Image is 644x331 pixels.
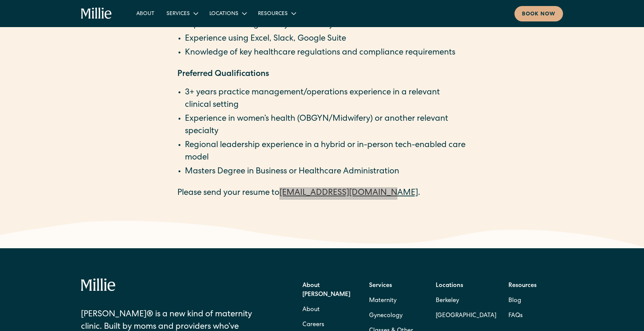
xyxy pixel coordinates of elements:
div: Resources [258,10,288,18]
li: Knowledge of key healthcare regulations and compliance requirements [185,47,467,59]
a: Book now [514,6,563,21]
li: Experience using Excel, Slack, Google Suite [185,33,467,46]
div: Services [166,10,190,18]
a: [GEOGRAPHIC_DATA] [436,308,496,323]
a: Berkeley [436,293,496,308]
a: About [130,7,160,20]
li: Experience in women’s health (OBGYN/Midwifery) or another relevant specialty [185,113,467,138]
strong: Preferred Qualifications [177,70,269,79]
strong: Services [369,283,392,289]
div: Resources [252,7,301,20]
a: About [302,302,320,317]
strong: Locations [436,283,463,289]
div: Book now [522,11,555,18]
a: [EMAIL_ADDRESS][DOMAIN_NAME] [279,189,418,197]
a: Gynecology [369,308,403,323]
div: Locations [203,7,252,20]
a: FAQs [508,308,523,323]
p: Please send your resume to . [177,187,467,200]
a: home [81,8,112,20]
div: Locations [209,10,238,18]
li: 3+ years practice management/operations experience in a relevant clinical setting [185,87,467,112]
a: Blog [508,293,521,308]
strong: About [PERSON_NAME] [302,283,350,298]
li: Masters Degree in Business or Healthcare Administration [185,166,467,178]
strong: Resources [508,283,537,289]
a: Maternity [369,293,397,308]
li: Regional leadership experience in a hybrid or in-person tech-enabled care model [185,140,467,164]
div: Services [160,7,203,20]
